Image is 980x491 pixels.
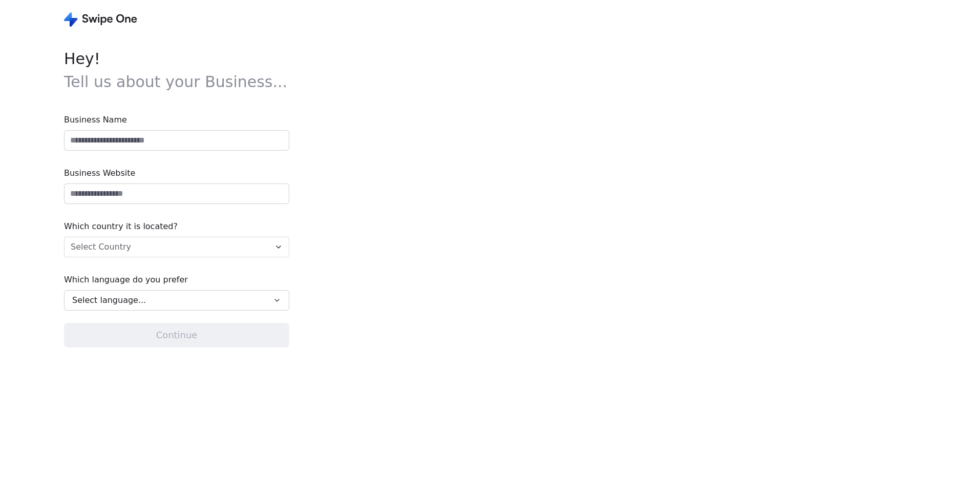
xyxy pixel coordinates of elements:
[64,73,287,91] span: Tell us about your Business...
[64,220,289,233] span: Which country it is located?
[71,241,131,253] span: Select Country
[64,167,289,179] span: Business Website
[64,47,289,93] span: Hey !
[64,323,289,347] button: Continue
[64,114,289,126] span: Business Name
[64,274,289,286] span: Which language do you prefer
[72,294,146,306] span: Select language...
